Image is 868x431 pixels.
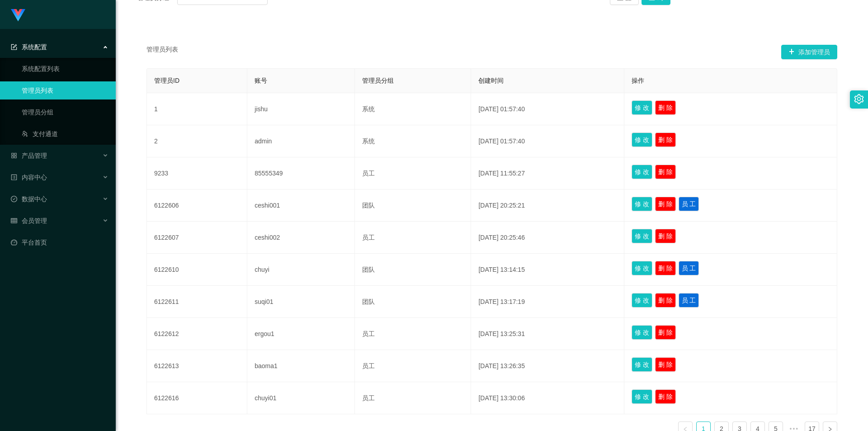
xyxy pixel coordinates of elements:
[478,137,524,145] span: [DATE] 01:57:40
[679,293,699,308] button: 员 工
[147,222,247,254] td: 6122607
[478,77,504,84] span: 创建时间
[22,60,108,78] a: 系统配置列表
[22,125,108,143] a: 图标: usergroup-add-o支付通道
[247,286,355,318] td: suqi01
[11,9,25,22] img: logo.9652507e.png
[11,195,47,203] span: 数据中心
[632,133,652,147] button: 修 改
[147,254,247,286] td: 6122610
[247,93,355,125] td: jishu
[655,165,676,179] button: 删 除
[478,170,524,177] span: [DATE] 11:55:27
[655,197,676,211] button: 删 除
[247,350,355,382] td: baoma1
[854,94,864,104] i: 图标: setting
[147,382,247,414] td: 6122616
[478,394,524,402] span: [DATE] 13:30:06
[632,100,652,115] button: 修 改
[632,229,652,243] button: 修 改
[355,254,471,286] td: 团队
[478,105,524,113] span: [DATE] 01:57:40
[655,133,676,147] button: 删 除
[632,261,652,275] button: 修 改
[147,189,247,222] td: 6122606
[355,350,471,382] td: 员工
[655,357,676,372] button: 删 除
[355,125,471,157] td: 系统
[11,174,17,180] i: 图标: profile
[11,233,108,251] a: 图标: dashboard平台首页
[478,298,524,305] span: [DATE] 13:17:19
[247,382,355,414] td: chuyi01
[655,389,676,404] button: 删 除
[655,261,676,275] button: 删 除
[632,357,652,372] button: 修 改
[781,45,837,59] button: 图标: plus添加管理员
[632,165,652,179] button: 修 改
[355,157,471,189] td: 员工
[478,266,524,273] span: [DATE] 13:14:15
[679,261,699,275] button: 员 工
[147,318,247,350] td: 6122612
[632,389,652,404] button: 修 改
[11,196,17,202] i: 图标: check-circle-o
[478,202,524,209] span: [DATE] 20:25:21
[147,157,247,189] td: 9233
[255,77,267,84] span: 账号
[11,44,17,50] i: 图标: form
[355,222,471,254] td: 员工
[11,174,47,181] span: 内容中心
[11,218,17,224] i: 图标: table
[362,77,394,84] span: 管理员分组
[11,43,47,51] span: 系统配置
[655,293,676,308] button: 删 除
[146,45,178,59] span: 管理员列表
[355,189,471,222] td: 团队
[478,234,524,241] span: [DATE] 20:25:46
[11,217,47,224] span: 会员管理
[478,362,524,369] span: [DATE] 13:26:35
[154,77,179,84] span: 管理员ID
[632,197,652,211] button: 修 改
[478,330,524,337] span: [DATE] 13:25:31
[655,229,676,243] button: 删 除
[355,382,471,414] td: 员工
[147,286,247,318] td: 6122611
[247,222,355,254] td: ceshi002
[247,189,355,222] td: ceshi001
[247,157,355,189] td: 85555349
[147,350,247,382] td: 6122613
[22,81,108,99] a: 管理员列表
[632,293,652,308] button: 修 改
[147,125,247,157] td: 2
[22,103,108,121] a: 管理员分组
[632,325,652,340] button: 修 改
[247,125,355,157] td: admin
[655,325,676,340] button: 删 除
[679,197,699,211] button: 员 工
[147,93,247,125] td: 1
[247,318,355,350] td: ergou1
[247,254,355,286] td: chuyi
[11,152,17,159] i: 图标: appstore-o
[355,93,471,125] td: 系统
[632,77,644,84] span: 操作
[355,286,471,318] td: 团队
[655,100,676,115] button: 删 除
[11,152,47,159] span: 产品管理
[355,318,471,350] td: 员工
